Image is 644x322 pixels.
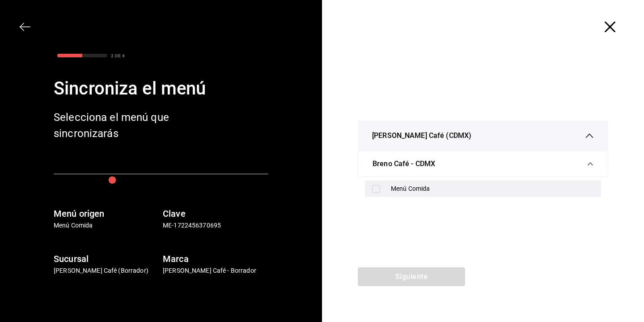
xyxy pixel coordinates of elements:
[54,75,268,102] div: Sincroniza el menú
[54,266,159,275] p: [PERSON_NAME] Café (Borrador)
[163,252,268,266] h6: Marca
[163,206,268,221] h6: Clave
[163,266,268,275] p: [PERSON_NAME] Café - Borrador
[373,159,435,169] span: Breno Café - CDMX
[54,206,159,221] h6: Menú origen
[54,221,159,230] p: Menú Comida
[372,130,471,141] span: [PERSON_NAME] Café (CDMX)
[111,52,125,59] div: 2 DE 4
[54,109,197,142] div: Selecciona el menú que sincronizarás
[163,221,268,230] p: ME-1722456370695
[54,252,159,266] h6: Sucursal
[391,184,594,193] div: Menú Comida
